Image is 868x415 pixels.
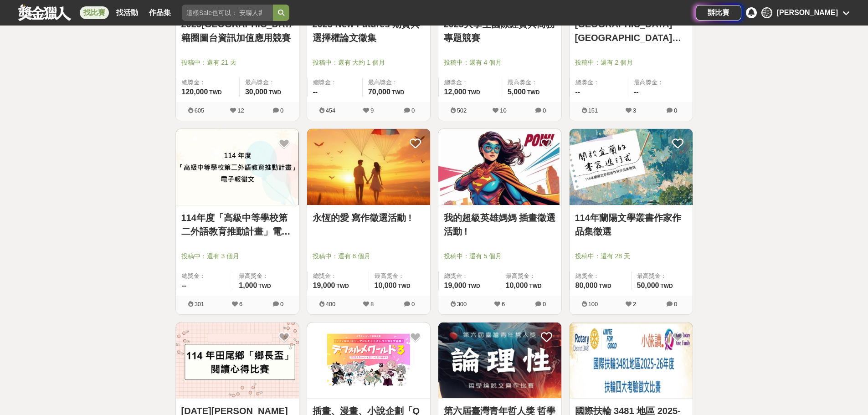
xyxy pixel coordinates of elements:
span: 投稿中：還有 21 天 [181,58,293,67]
span: 8 [370,301,374,307]
span: 投稿中：還有 5 個月 [444,251,556,261]
div: [PERSON_NAME] [777,7,838,18]
span: 總獎金： [313,78,357,87]
span: 400 [326,301,336,307]
span: TWD [392,89,404,96]
span: TWD [599,283,611,289]
img: Cover Image [307,129,430,205]
span: TWD [467,89,480,96]
span: 502 [457,107,467,114]
span: 10 [500,107,506,114]
span: 10,000 [506,282,528,289]
span: 9 [370,107,374,114]
a: Cover Image [438,323,561,399]
span: 300 [457,301,467,307]
a: 找比賽 [80,6,109,19]
img: Cover Image [438,129,561,205]
span: 301 [195,301,205,307]
span: 最高獎金： [239,272,293,281]
a: 辦比賽 [696,5,741,20]
span: 最高獎金： [637,272,687,281]
a: Cover Image [307,323,430,399]
span: 最高獎金： [634,78,687,87]
span: 投稿中：還有 6 個月 [313,251,425,261]
a: 114年度「高級中等學校第二外語教育推動計畫」電子報徵文 [181,211,293,238]
img: Cover Image [307,323,430,399]
span: TWD [660,283,673,289]
span: TWD [398,283,410,289]
span: 最高獎金： [508,78,556,87]
span: -- [182,282,187,289]
span: 1,000 [239,282,257,289]
span: 3 [633,107,636,114]
span: 總獎金： [182,272,228,281]
span: 70,000 [368,88,390,96]
div: 謝 [761,7,772,18]
img: Cover Image [176,323,299,399]
img: Cover Image [570,129,693,205]
span: 投稿中：還有 大約 1 個月 [313,58,425,67]
input: 這樣Sale也可以： 安聯人壽創意銷售法募集 [182,5,273,21]
a: [GEOGRAPHIC_DATA][GEOGRAPHIC_DATA]生活美學教育協會 [DATE]國民中小學學生作文比賽 [575,17,687,45]
a: 2025 New Futures 期貨與選擇權論文徵集 [313,17,425,45]
span: 0 [280,107,283,114]
span: 5,000 [508,88,526,96]
span: 100 [588,301,598,307]
span: 總獎金： [313,272,363,281]
span: 最高獎金： [245,78,293,87]
span: 最高獎金： [368,78,425,87]
a: 作品集 [145,6,175,19]
span: 12 [237,107,244,114]
a: Cover Image [176,323,299,399]
span: TWD [336,283,349,289]
a: 永恆的愛 寫作徵選活動 ! [313,211,425,225]
span: 151 [588,107,598,114]
span: TWD [467,283,480,289]
span: 12,000 [444,88,467,96]
span: 總獎金： [444,78,496,87]
span: 30,000 [245,88,267,96]
span: 最高獎金： [375,272,425,281]
img: Cover Image [570,323,693,399]
span: 19,000 [313,282,335,289]
a: 我的超級英雄媽媽 插畫徵選活動 ! [444,211,556,238]
a: 找活動 [113,6,142,19]
a: 2025[GEOGRAPHIC_DATA]籍圈圖台資訊加值應用競賽 [181,17,293,45]
span: 50,000 [637,282,659,289]
a: 114年蘭陽文學叢書作家作品集徵選 [575,211,687,238]
span: 0 [674,107,677,114]
img: Cover Image [176,129,299,205]
span: 最高獎金： [506,272,556,281]
span: 0 [543,107,546,114]
span: 6 [502,301,505,307]
span: 19,000 [444,282,467,289]
span: 投稿中：還有 3 個月 [181,251,293,261]
span: TWD [258,283,271,289]
span: 0 [280,301,283,307]
span: 0 [411,301,415,307]
span: 454 [326,107,336,114]
span: 總獎金： [444,272,494,281]
span: 0 [411,107,415,114]
span: 總獎金： [182,78,234,87]
span: TWD [527,89,539,96]
span: 120,000 [182,88,208,96]
span: 投稿中：還有 28 天 [575,251,687,261]
span: 總獎金： [575,78,623,87]
img: Cover Image [438,323,561,399]
span: 6 [239,301,242,307]
span: -- [634,88,639,96]
span: TWD [209,89,221,96]
span: TWD [529,283,541,289]
span: 投稿中：還有 4 個月 [444,58,556,67]
span: 2 [633,301,636,307]
span: 總獎金： [575,272,626,281]
span: 80,000 [575,282,598,289]
span: TWD [269,89,281,96]
span: -- [313,88,318,96]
